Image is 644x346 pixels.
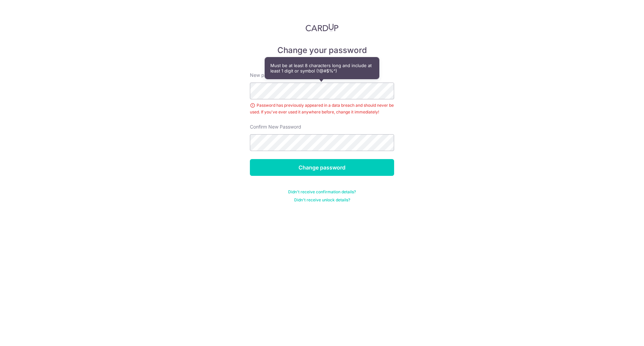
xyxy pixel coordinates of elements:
label: New password [250,72,283,79]
div: Password has previously appeared in a data breach and should never be used. If you've ever used i... [250,102,394,115]
img: CardUp Logo [306,23,338,32]
label: Confirm New Password [250,123,301,130]
a: Didn't receive confirmation details? [288,189,356,195]
input: Change password [250,159,394,176]
h5: Change your password [250,45,394,56]
a: Didn't receive unlock details? [294,197,350,203]
div: Must be at least 8 characters long and include at least 1 digit or symbol (!@#$%^) [265,57,379,79]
